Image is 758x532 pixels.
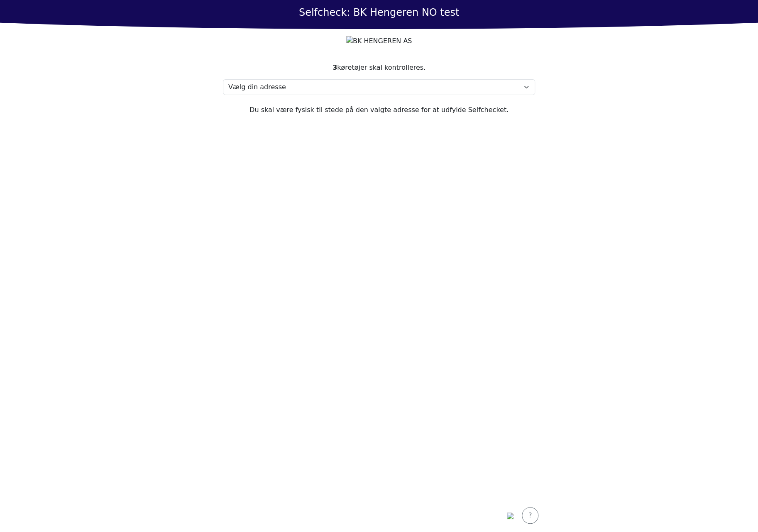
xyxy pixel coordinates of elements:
img: BK HENGEREN AS [346,36,412,46]
div: køretøjer skal kontrolleres. [223,63,535,73]
strong: 3 [333,63,337,71]
h1: Selfcheck: BK Hengeren NO test [299,7,459,19]
img: dk.png [507,512,513,519]
p: Du skal være fysisk til stede på den valgte adresse for at udfylde Selfchecket. [223,105,535,115]
button: ? [522,507,538,524]
div: ? [527,510,533,520]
